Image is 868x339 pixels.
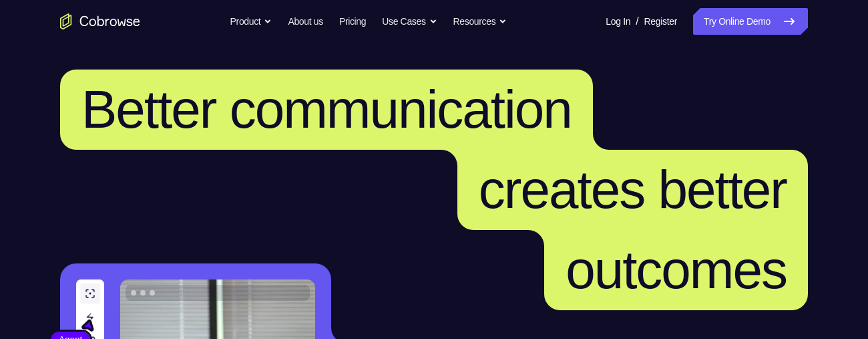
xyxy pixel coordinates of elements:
[566,240,787,300] span: outcomes
[636,13,638,29] span: /
[81,80,572,139] span: Better communication
[693,8,808,35] a: Try Online Demo
[479,160,787,219] span: creates better
[382,8,437,35] button: Use Cases
[288,8,322,35] a: About us
[644,8,677,35] a: Register
[453,8,507,35] button: Resources
[230,8,272,35] button: Product
[606,8,630,35] a: Log In
[339,8,366,35] a: Pricing
[60,13,140,29] a: Go to the home page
